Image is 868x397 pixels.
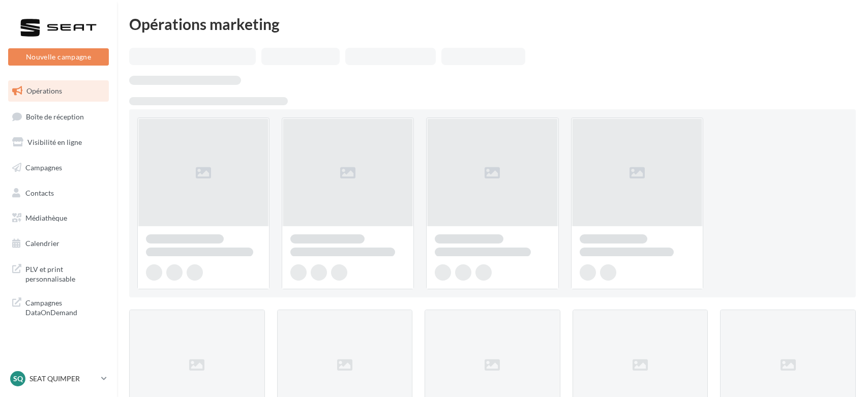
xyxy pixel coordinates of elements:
span: Visibilité en ligne [27,138,82,146]
span: Médiathèque [25,213,67,222]
a: PLV et print personnalisable [6,258,111,288]
a: Opérations [6,80,111,102]
span: PLV et print personnalisable [25,262,105,284]
a: Boîte de réception [6,106,111,128]
span: Opérations [26,86,62,95]
span: Campagnes [25,163,62,172]
a: Médiathèque [6,207,111,229]
div: Opérations marketing [129,16,856,32]
a: Campagnes [6,157,111,178]
span: Campagnes DataOnDemand [25,296,105,318]
a: SQ SEAT QUIMPER [8,369,109,388]
p: SEAT QUIMPER [29,374,97,384]
span: SQ [13,374,23,384]
a: Campagnes DataOnDemand [6,292,111,322]
span: Boîte de réception [26,112,84,120]
a: Calendrier [6,233,111,254]
span: Calendrier [25,239,59,248]
a: Contacts [6,182,111,204]
a: Visibilité en ligne [6,132,111,153]
span: Contacts [25,188,54,197]
button: Nouvelle campagne [8,48,109,66]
